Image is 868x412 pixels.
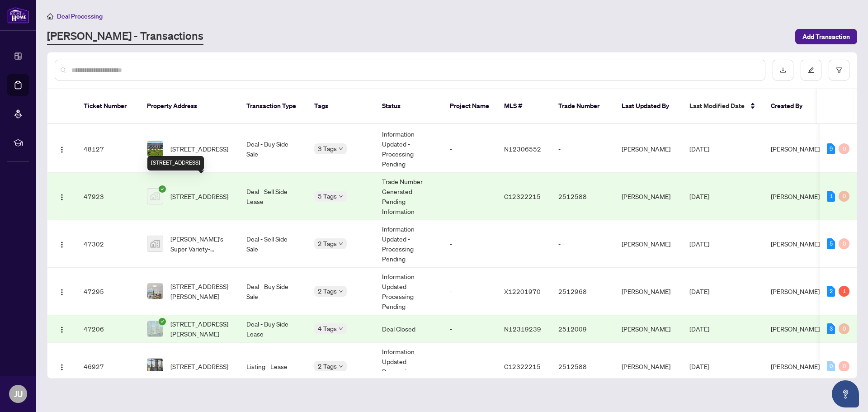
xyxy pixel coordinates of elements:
[771,240,820,248] span: [PERSON_NAME]
[801,60,821,81] button: edit
[614,268,682,315] td: [PERSON_NAME]
[170,144,228,154] span: [STREET_ADDRESS]
[827,286,835,297] div: 2
[443,268,497,315] td: -
[771,287,820,295] span: [PERSON_NAME]
[808,67,814,73] span: edit
[682,89,764,124] th: Last Modified Date
[614,89,682,124] th: Last Updated By
[76,343,140,390] td: 46927
[55,359,69,374] button: Logo
[239,125,307,173] td: Deal - Buy Side Sale
[58,241,66,248] img: Logo
[614,343,682,390] td: [PERSON_NAME]
[147,284,163,299] img: thumbnail-img
[689,101,745,111] span: Last Modified Date
[443,125,497,173] td: -
[827,238,835,249] div: 5
[318,238,337,249] span: 2 Tags
[7,7,29,24] img: logo
[614,125,682,173] td: [PERSON_NAME]
[375,173,443,220] td: Trade Number Generated - Pending Information
[689,192,709,200] span: [DATE]
[839,238,849,249] div: 0
[239,315,307,343] td: Deal - Buy Side Lease
[76,173,140,220] td: 47923
[780,67,786,73] span: download
[839,323,849,334] div: 0
[375,343,443,390] td: Information Updated - Processing Pending
[140,89,239,124] th: Property Address
[147,141,163,156] img: thumbnail-img
[170,234,232,254] span: [PERSON_NAME]'s Super Variety-[STREET_ADDRESS]
[689,362,709,370] span: [DATE]
[771,145,820,153] span: [PERSON_NAME]
[375,125,443,173] td: Information Updated - Processing Pending
[339,194,343,199] span: down
[551,220,614,268] td: -
[551,89,614,124] th: Trade Number
[170,191,228,201] span: [STREET_ADDRESS]
[318,323,337,334] span: 4 Tags
[76,220,140,268] td: 47302
[443,343,497,390] td: -
[551,173,614,220] td: 2512588
[147,359,163,374] img: thumbnail-img
[76,315,140,343] td: 47206
[76,89,140,124] th: Ticket Number
[795,29,857,44] button: Add Transaction
[55,284,69,298] button: Logo
[58,326,66,333] img: Logo
[443,315,497,343] td: -
[839,286,849,297] div: 1
[239,89,307,124] th: Transaction Type
[239,173,307,220] td: Deal - Sell Side Lease
[443,220,497,268] td: -
[614,173,682,220] td: [PERSON_NAME]
[827,361,835,372] div: 0
[76,268,140,315] td: 47295
[827,323,835,334] div: 3
[159,185,166,193] span: check-circle
[239,220,307,268] td: Deal - Sell Side Sale
[147,321,163,336] img: thumbnail-img
[773,60,793,81] button: download
[14,388,23,400] span: JU
[443,173,497,220] td: -
[836,67,842,73] span: filter
[802,29,850,44] span: Add Transaction
[504,287,541,295] span: X12201970
[504,325,541,333] span: N12319239
[239,343,307,390] td: Listing - Lease
[551,315,614,343] td: 2512009
[689,145,709,153] span: [DATE]
[443,89,497,124] th: Project Name
[76,125,140,173] td: 48127
[170,281,232,301] span: [STREET_ADDRESS][PERSON_NAME]
[159,318,166,325] span: check-circle
[147,156,204,170] div: [STREET_ADDRESS]
[147,236,163,251] img: thumbnail-img
[497,89,551,124] th: MLS #
[55,189,69,204] button: Logo
[170,319,232,339] span: [STREET_ADDRESS][PERSON_NAME]
[504,145,541,153] span: N12306552
[839,361,849,372] div: 0
[58,289,66,296] img: Logo
[827,143,835,154] div: 9
[147,189,163,204] img: thumbnail-img
[551,268,614,315] td: 2512968
[47,28,203,45] a: [PERSON_NAME] - Transactions
[504,362,541,370] span: C12322215
[339,364,343,369] span: down
[771,362,820,370] span: [PERSON_NAME]
[55,142,69,156] button: Logo
[239,268,307,315] td: Deal - Buy Side Sale
[318,143,337,154] span: 3 Tags
[832,380,859,407] button: Open asap
[827,191,835,202] div: 1
[47,13,53,19] span: home
[839,191,849,202] div: 0
[614,220,682,268] td: [PERSON_NAME]
[55,322,69,336] button: Logo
